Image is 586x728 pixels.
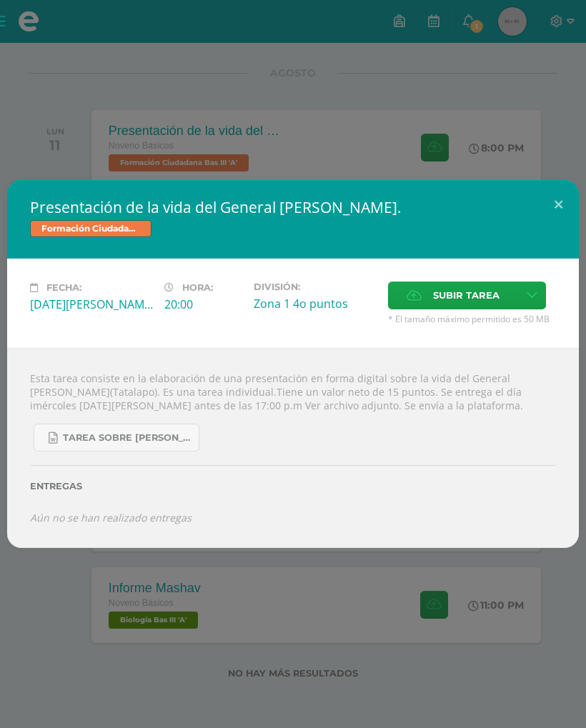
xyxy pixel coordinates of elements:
h2: Presentación de la vida del General [PERSON_NAME]. [30,197,556,217]
span: * El tamaño máximo permitido es 50 MB [388,313,556,325]
span: Fecha: [46,282,81,293]
button: Close (Esc) [538,180,579,229]
div: Esta tarea consiste en la elaboración de una presentación en forma digital sobre la vida del Gene... [7,348,579,547]
label: Entregas [30,481,556,492]
span: Subir tarea [433,282,500,309]
label: División: [254,281,377,292]
a: Tarea sobre [PERSON_NAME], Tala lapo 3 básico Formación..docx [34,424,199,452]
span: Formación Ciudadana Bas III [30,220,152,237]
span: Tarea sobre [PERSON_NAME], Tala lapo 3 básico Formación..docx [63,432,192,444]
span: Hora: [182,282,213,293]
div: Zona 1 4o puntos [254,296,377,311]
i: Aún no se han realizado entregas [30,511,192,524]
div: [DATE][PERSON_NAME] [30,296,153,312]
div: 20:00 [164,296,242,312]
